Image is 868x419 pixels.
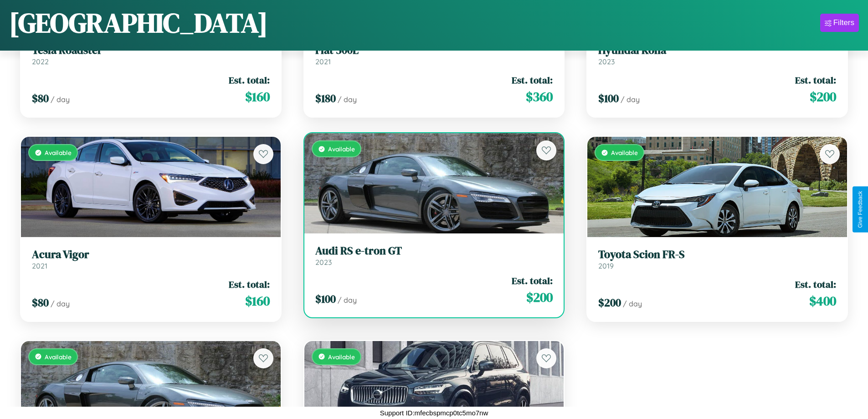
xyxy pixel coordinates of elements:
span: $ 100 [315,291,336,306]
span: Est. total: [229,278,270,291]
h3: Toyota Scion FR-S [598,248,836,261]
div: Filters [833,18,854,27]
span: Available [611,149,638,156]
span: 2021 [32,261,47,270]
a: Tesla Roadster2022 [32,44,270,66]
span: Available [328,353,355,361]
a: Toyota Scion FR-S2019 [598,248,836,270]
a: Acura Vigor2021 [32,248,270,270]
span: Est. total: [512,274,553,287]
span: Available [328,145,355,153]
button: Filters [820,14,859,32]
span: $ 400 [809,292,836,310]
span: 2023 [598,57,615,66]
h1: [GEOGRAPHIC_DATA] [9,4,268,41]
span: Available [45,149,72,156]
span: $ 360 [526,88,553,106]
span: / day [338,295,357,305]
div: Give Feedback [857,191,863,228]
span: $ 80 [32,295,49,310]
span: Available [45,353,72,361]
span: $ 160 [245,88,270,106]
h3: Audi RS e-tron GT [315,244,553,258]
span: / day [623,299,642,308]
span: $ 100 [598,91,619,106]
span: / day [51,299,70,308]
a: Audi RS e-tron GT2023 [315,244,553,267]
span: 2021 [315,57,331,66]
span: / day [51,95,70,104]
h3: Tesla Roadster [32,44,270,57]
span: $ 200 [810,88,836,106]
span: Est. total: [795,73,836,87]
span: / day [621,95,640,104]
span: 2022 [32,57,49,66]
span: 2019 [598,261,614,270]
span: 2023 [315,258,332,267]
span: $ 160 [245,292,270,310]
span: $ 180 [315,91,336,106]
span: $ 200 [598,295,621,310]
a: Fiat 500L2021 [315,44,553,66]
span: Est. total: [795,278,836,291]
p: Support ID: mfecbspmcp0tc5mo7nw [380,407,488,419]
span: $ 80 [32,91,49,106]
span: Est. total: [229,73,270,87]
span: $ 200 [526,288,553,306]
span: Est. total: [512,73,553,87]
h3: Hyundai Kona [598,44,836,57]
h3: Acura Vigor [32,248,270,261]
a: Hyundai Kona2023 [598,44,836,66]
h3: Fiat 500L [315,44,553,57]
span: / day [338,95,357,104]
